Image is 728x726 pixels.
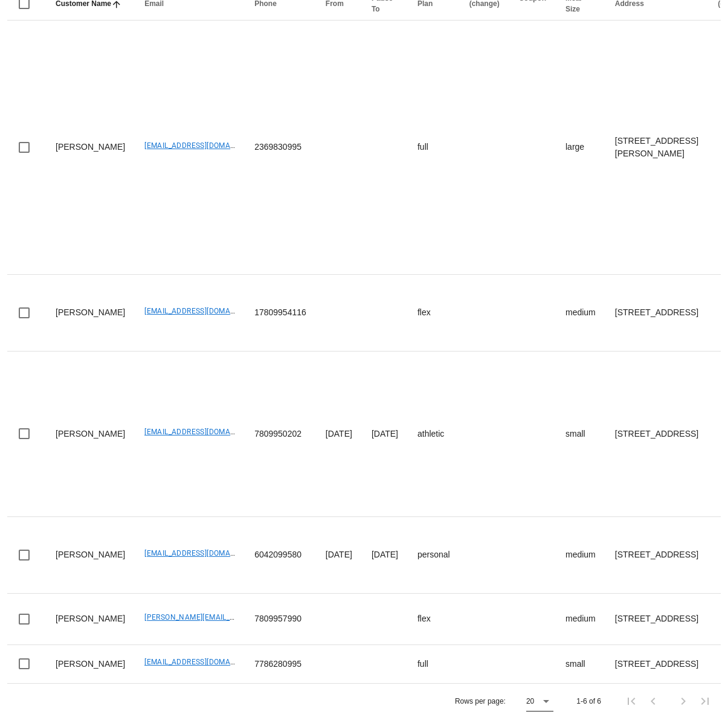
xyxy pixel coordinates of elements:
td: [PERSON_NAME] [46,21,135,275]
td: athletic [408,352,460,517]
td: small [556,352,605,517]
td: [PERSON_NAME] [46,517,135,594]
td: [DATE] [362,517,408,594]
td: flex [408,275,460,352]
td: small [556,645,605,683]
a: [EMAIL_ADDRESS][DOMAIN_NAME] [144,549,265,557]
div: 1-6 of 6 [576,696,601,707]
td: [PERSON_NAME] [46,352,135,517]
td: [STREET_ADDRESS] [605,275,708,352]
td: [PERSON_NAME] [46,594,135,645]
td: [DATE] [316,517,362,594]
td: medium [556,275,605,352]
td: medium [556,594,605,645]
td: [PERSON_NAME] [46,645,135,683]
td: [DATE] [362,352,408,517]
a: [EMAIL_ADDRESS][DOMAIN_NAME] [144,428,265,436]
a: [EMAIL_ADDRESS][DOMAIN_NAME] [144,141,265,150]
td: [STREET_ADDRESS][PERSON_NAME] [605,21,708,275]
td: 17809954116 [245,275,316,352]
td: large [556,21,605,275]
a: [PERSON_NAME][EMAIL_ADDRESS][DOMAIN_NAME] [144,613,323,622]
td: [DATE] [316,352,362,517]
td: 7809957990 [245,594,316,645]
td: [STREET_ADDRESS] [605,594,708,645]
td: 7809950202 [245,352,316,517]
a: [EMAIL_ADDRESS][DOMAIN_NAME] [144,307,265,315]
a: [EMAIL_ADDRESS][DOMAIN_NAME] [144,658,265,666]
td: personal [408,517,460,594]
td: flex [408,594,460,645]
td: full [408,645,460,683]
td: 2369830995 [245,21,316,275]
td: [STREET_ADDRESS] [605,352,708,517]
td: 6042099580 [245,517,316,594]
div: 20 [526,696,534,707]
td: medium [556,517,605,594]
td: full [408,21,460,275]
td: [STREET_ADDRESS] [605,517,708,594]
td: [PERSON_NAME] [46,275,135,352]
td: [STREET_ADDRESS] [605,645,708,683]
div: 20Rows per page: [526,692,553,711]
td: 7786280995 [245,645,316,683]
div: Rows per page: [455,684,553,719]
